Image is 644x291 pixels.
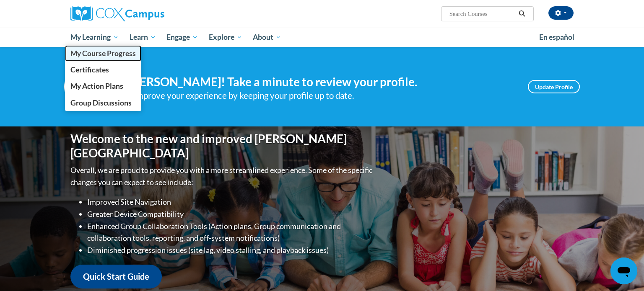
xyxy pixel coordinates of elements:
[70,49,136,58] span: My Course Progress
[70,6,164,21] img: Cox Campus
[209,32,242,42] span: Explore
[253,32,281,42] span: About
[70,265,162,288] a: Quick Start Guide
[130,32,156,42] span: Learn
[528,80,580,93] a: Update Profile
[65,95,141,111] a: Group Discussions
[70,164,374,188] p: Overall, we are proud to provide you with a more streamlined experience. Some of the specific cha...
[87,244,374,256] li: Diminished progression issues (site lag, video stalling, and playback issues)
[70,98,132,107] span: Group Discussions
[65,28,124,47] a: My Learning
[610,258,637,284] iframe: Button to launch messaging window
[539,33,574,41] span: En español
[449,9,516,19] input: Search Courses
[87,196,374,208] li: Improved Site Navigation
[114,89,515,103] div: Help improve your experience by keeping your profile up to date.
[70,65,109,74] span: Certificates
[161,28,203,47] a: Engage
[64,68,102,106] img: Profile Image
[516,9,528,19] button: Search
[58,28,586,47] div: Main menu
[65,62,141,78] a: Certificates
[70,82,123,90] span: My Action Plans
[248,28,287,47] a: About
[65,45,141,62] a: My Course Progress
[87,220,374,245] li: Enhanced Group Collaboration Tools (Action plans, Group communication and collaboration tools, re...
[70,132,374,160] h1: Welcome to the new and improved [PERSON_NAME][GEOGRAPHIC_DATA]
[548,6,574,20] button: Account Settings
[70,32,119,42] span: My Learning
[87,208,374,220] li: Greater Device Compatibility
[70,6,230,21] a: Cox Campus
[203,28,248,47] a: Explore
[65,78,141,94] a: My Action Plans
[124,28,161,47] a: Learn
[166,32,198,42] span: Engage
[114,75,515,89] h4: Hi [PERSON_NAME]! Take a minute to review your profile.
[534,28,580,46] a: En español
